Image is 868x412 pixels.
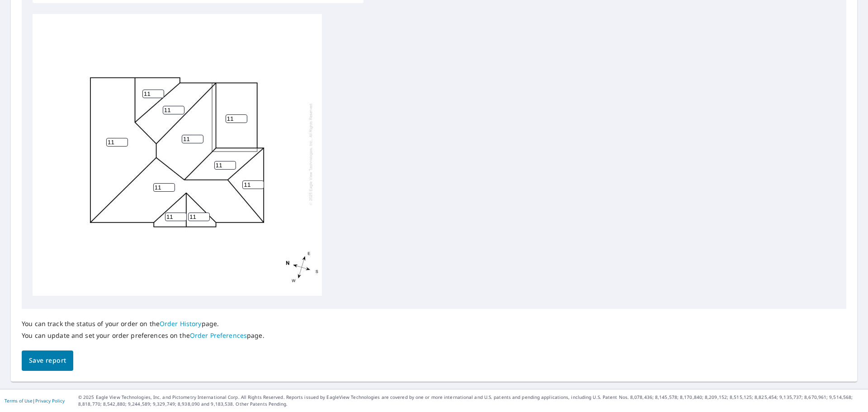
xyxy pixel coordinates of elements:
p: You can update and set your order preferences on the page. [22,331,264,340]
a: Order Preferences [190,331,247,340]
a: Privacy Policy [35,398,65,404]
span: Save report [29,355,66,366]
p: © 2025 Eagle View Technologies, Inc. and Pictometry International Corp. All Rights Reserved. Repo... [78,394,863,407]
p: You can track the status of your order on the page. [22,320,264,328]
p: | [5,398,65,403]
a: Terms of Use [5,398,33,404]
button: Save report [22,350,73,371]
a: Order History [160,319,202,328]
